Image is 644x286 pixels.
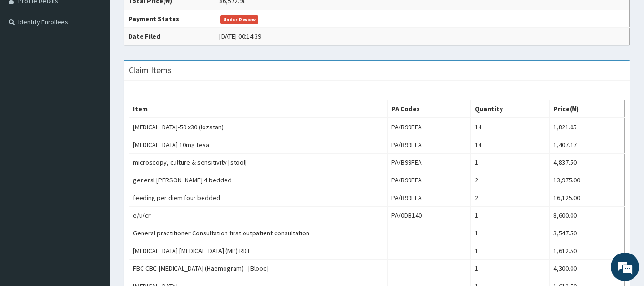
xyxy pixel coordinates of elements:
td: PA/0DB140 [387,207,471,224]
td: [MEDICAL_DATA]-50 x30 (lozatan) [129,118,388,136]
th: PA Codes [387,100,471,118]
td: 1 [471,224,550,242]
td: 13,975.00 [549,171,624,189]
td: General practitioner Consultation first outpatient consultation [129,224,388,242]
td: 1,821.05 [549,118,624,136]
td: 4,837.50 [549,154,624,171]
td: microscopy, culture & sensitivity [stool] [129,154,388,171]
div: [DATE] 00:14:39 [219,32,261,41]
th: Price(₦) [549,100,624,118]
td: PA/B99FEA [387,171,471,189]
td: 2 [471,189,550,207]
td: 2 [471,171,550,189]
th: Item [129,100,388,118]
td: 16,125.00 [549,189,624,207]
span: Under Review [220,15,259,24]
td: 14 [471,136,550,154]
th: Payment Status [124,10,215,28]
td: general [PERSON_NAME] 4 bedded [129,171,388,189]
td: PA/B99FEA [387,189,471,207]
th: Quantity [471,100,550,118]
td: 1 [471,260,550,277]
td: 1 [471,207,550,224]
td: PA/B99FEA [387,118,471,136]
td: PA/B99FEA [387,136,471,154]
td: 1 [471,154,550,171]
td: 4,300.00 [549,260,624,277]
td: PA/B99FEA [387,154,471,171]
td: 14 [471,118,550,136]
td: 1,407.17 [549,136,624,154]
td: FBC CBC-[MEDICAL_DATA] (Haemogram) - [Blood] [129,260,388,277]
td: [MEDICAL_DATA] [MEDICAL_DATA] (MP) RDT [129,242,388,260]
td: 1 [471,242,550,260]
td: e/u/cr [129,207,388,224]
td: [MEDICAL_DATA] 10mg teva [129,136,388,154]
h3: Claim Items [129,66,172,74]
td: 8,600.00 [549,207,624,224]
td: 1,612.50 [549,242,624,260]
th: Date Filed [124,28,215,45]
td: feeding per diem four bedded [129,189,388,207]
td: 3,547.50 [549,224,624,242]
